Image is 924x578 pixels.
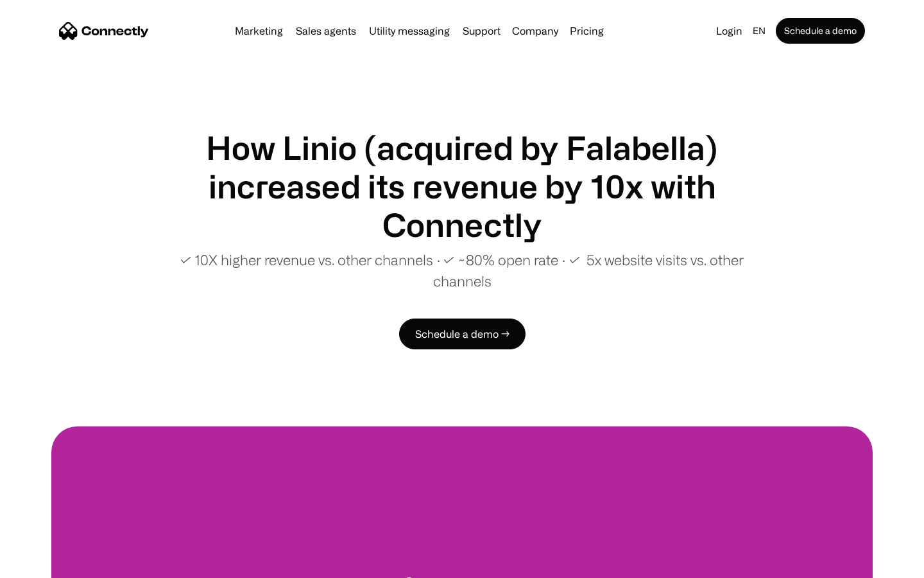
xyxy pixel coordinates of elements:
[399,319,526,349] a: Schedule a demo →
[154,128,770,244] h1: How Linio (acquired by Falabella) increased its revenue by 10x with Connectly
[512,22,558,40] div: Company
[26,556,77,574] ul: Language list
[458,26,506,36] a: Support
[154,249,770,292] p: ✓ 10X higher revenue vs. other channels ∙ ✓ ~80% open rate ∙ ✓ 5x website visits vs. other channels
[565,26,609,36] a: Pricing
[711,22,748,40] a: Login
[291,26,361,36] a: Sales agents
[13,554,77,574] aside: Language selected: English
[230,26,288,36] a: Marketing
[364,26,455,36] a: Utility messaging
[776,18,865,44] a: Schedule a demo
[753,22,766,40] div: en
